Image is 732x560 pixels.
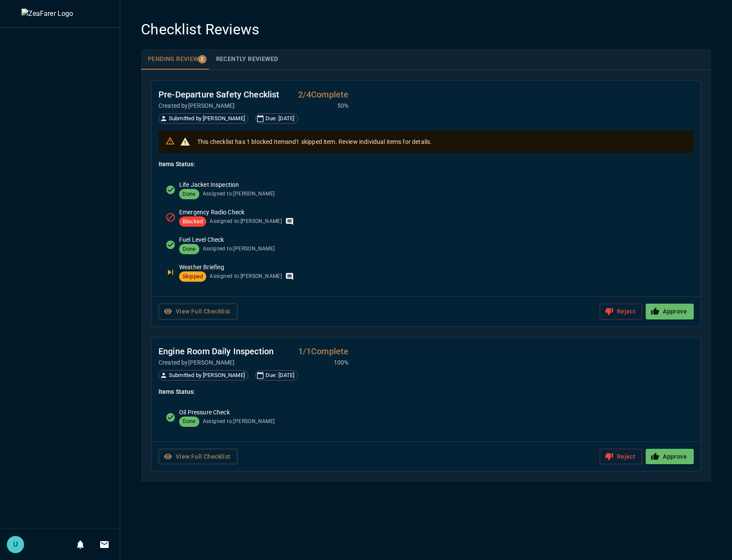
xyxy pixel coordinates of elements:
span: 2 [198,55,207,64]
span: Submitted by [PERSON_NAME] [166,371,248,380]
p: Created by [PERSON_NAME] [159,101,298,110]
span: Fuel Level Check [179,235,687,244]
button: Invitations [96,536,113,553]
button: Notifications [72,536,89,553]
span: Done [179,417,199,426]
svg: Has comments [285,217,294,226]
button: View Full Checklist [159,304,238,320]
p: 50 % [298,101,349,110]
img: ZeaFarer Logo [21,9,99,19]
span: Assigned to: [PERSON_NAME] [210,217,282,226]
span: Weather Briefing [179,263,687,271]
h3: Engine Room Daily Inspection [159,344,298,358]
span: Emergency Radio Check [179,208,687,216]
span: Done [179,190,199,198]
div: U [7,536,24,553]
span: Due: [DATE] [262,114,298,123]
span: Skipped [179,273,206,281]
h6: 2 / 4 Complete [298,88,349,101]
span: Assigned to: [PERSON_NAME] [203,190,275,198]
button: Approve [646,449,694,465]
span: Blocked [179,218,206,226]
button: Reject [600,449,642,465]
p: 100 % [298,358,349,367]
h1: Checklist Reviews [141,21,259,39]
span: Due: [DATE] [262,371,298,380]
h6: 1 / 1 Complete [298,344,349,358]
span: Assigned to: [PERSON_NAME] [203,417,275,426]
button: Recently Reviewed [209,49,285,70]
button: Approve [646,304,694,320]
span: Done [179,245,199,253]
p: This checklist has 1 blocked item and 1 skipped item . Review individual items for details. [197,137,432,146]
h6: Items Status: [159,160,694,169]
h6: Items Status: [159,387,694,397]
span: Assigned to: [PERSON_NAME] [210,272,282,281]
span: Submitted by [PERSON_NAME] [166,114,248,123]
span: Assigned to: [PERSON_NAME] [203,245,275,253]
h3: Pre-Departure Safety Checklist [159,88,298,101]
span: Oil Pressure Check [179,408,687,417]
svg: Has comments [285,272,294,281]
span: Life Jacket Inspection [179,180,687,189]
button: Reject [600,304,642,320]
div: Pending Review [148,55,202,63]
p: Created by [PERSON_NAME] [159,358,298,367]
button: View Full Checklist [159,449,238,465]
